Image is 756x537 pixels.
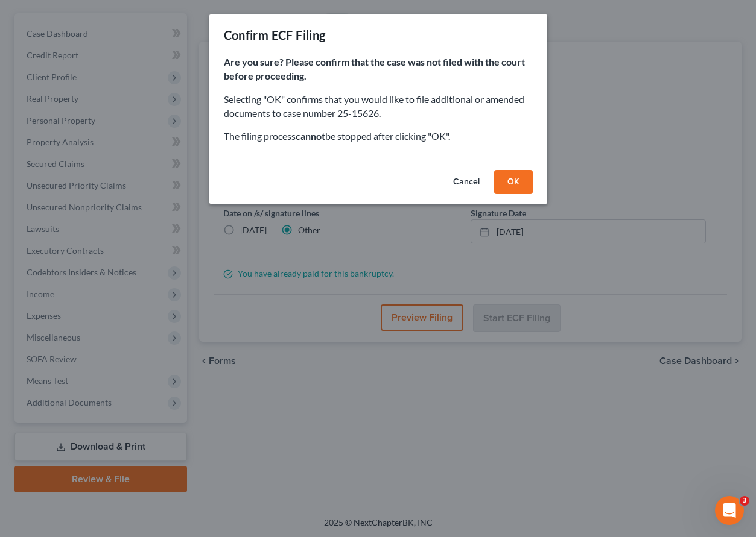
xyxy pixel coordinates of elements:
[443,170,489,194] button: Cancel
[715,496,744,525] iframe: Intercom live chat
[224,93,533,121] p: Selecting "OK" confirms that you would like to file additional or amended documents to case numbe...
[224,27,326,43] div: Confirm ECF Filing
[494,170,533,194] button: OK
[740,496,749,506] span: 3
[224,130,533,143] p: The filing process be stopped after clicking "OK".
[296,130,325,142] strong: cannot
[224,56,525,81] strong: Are you sure? Please confirm that the case was not filed with the court before proceeding.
